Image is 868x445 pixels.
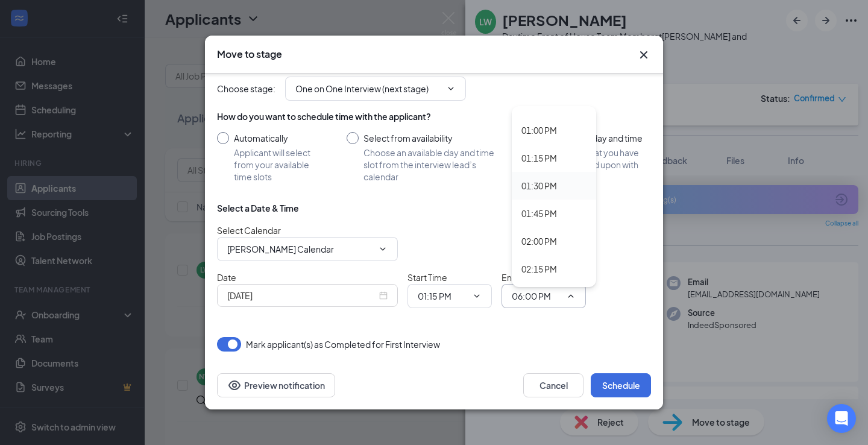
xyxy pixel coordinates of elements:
[217,82,275,95] span: Choose stage :
[472,291,482,301] svg: ChevronDown
[217,48,282,61] h3: Move to stage
[521,207,557,220] div: 01:45 PM
[407,272,447,283] span: Start Time
[217,202,299,214] div: Select a Date & Time
[521,179,557,192] div: 01:30 PM
[521,151,557,165] div: 01:15 PM
[827,404,856,433] div: Open Intercom Messenger
[217,373,335,397] button: Preview notificationEye
[521,235,557,248] div: 02:00 PM
[637,48,651,62] svg: Cross
[217,225,281,236] span: Select Calendar
[523,373,583,397] button: Cancel
[378,244,388,254] svg: ChevronDown
[521,124,557,137] div: 01:00 PM
[521,262,557,276] div: 02:15 PM
[637,48,651,62] button: Close
[217,272,236,283] span: Date
[591,373,651,397] button: Schedule
[227,289,377,302] input: Oct 16, 2025
[246,337,440,352] span: Mark applicant(s) as Completed for First Interview
[217,110,651,122] div: How do you want to schedule time with the applicant?
[566,291,576,301] svg: ChevronUp
[512,289,561,303] input: End time
[446,84,456,93] svg: ChevronDown
[227,378,242,393] svg: Eye
[502,272,538,283] span: End Time
[418,289,467,303] input: Start time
